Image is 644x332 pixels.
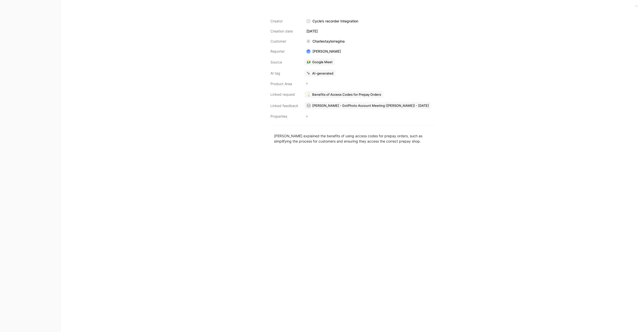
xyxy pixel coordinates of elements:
[270,38,298,44] div: Customer
[312,92,381,97] span: Benefits of Access Codes for Prepay Orders
[304,28,434,34] div: [DATE]
[270,81,298,87] div: Product Area
[270,70,298,76] div: AI tag
[304,91,383,98] button: 💡Benefits of Access Codes for Prepay Orders
[312,71,333,76] div: AI-generated
[270,18,298,24] div: Creator
[270,48,298,54] div: Reporter
[304,102,431,109] a: [PERSON_NAME] - GotPhoto Account Meeting ([PERSON_NAME]) - [DATE]
[270,28,298,34] div: Creation date
[270,103,298,109] div: Linked feedback
[312,103,429,108] span: [PERSON_NAME] - GotPhoto Account Meeting ([PERSON_NAME]) - [DATE]
[274,133,431,144] div: [PERSON_NAME] explained the benefits of using access codes for prepay orders, such as simplifying...
[304,58,335,65] a: Google Meet
[270,59,298,65] div: Source
[304,38,347,44] div: Charlestaylorregina
[307,20,310,23] div: C
[306,39,310,43] div: C
[304,18,434,24] div: Cycle’s recorder Integration
[307,50,310,53] img: avatar
[304,70,336,77] button: AI-generated
[307,92,311,96] img: 💡
[270,113,298,119] div: Properties
[270,91,298,97] div: Linked request
[304,48,343,54] div: [PERSON_NAME]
